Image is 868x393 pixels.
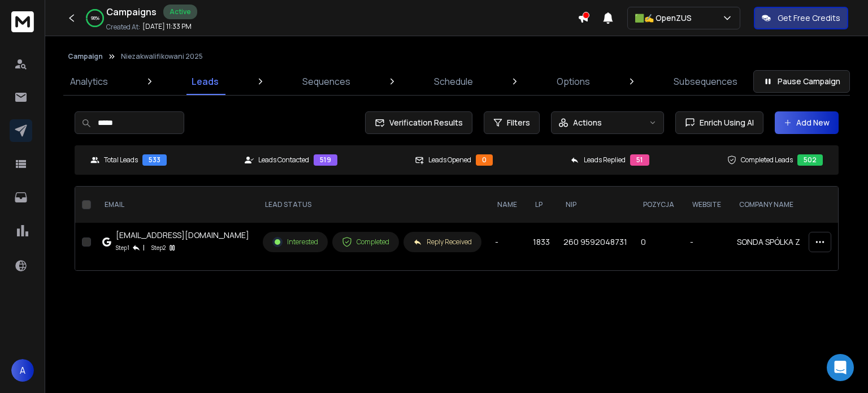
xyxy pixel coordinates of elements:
[484,111,540,134] button: Filters
[526,187,557,223] th: Lp
[557,187,634,223] th: NIP
[557,75,590,88] p: Options
[634,187,683,223] th: Pozycja
[675,111,763,134] button: Enrich Using AI
[151,242,166,253] p: Step 2
[163,5,197,19] div: Active
[827,354,854,381] div: Open Intercom Messenger
[258,156,309,165] p: Leads Contacted
[476,154,493,166] div: 0
[106,23,140,32] p: Created At:
[695,117,754,128] span: Enrich Using AI
[730,223,829,261] td: SONDA SPÓLKA Z OGRANICZONĄ ODPOWIEDZIALNOŚCIĄ
[488,187,526,223] th: NAME
[630,154,649,166] div: 51
[121,52,203,61] p: Niezakwalifikowani 2025
[413,237,472,247] div: Reply Received
[730,187,829,223] th: Company Name
[342,237,389,247] div: Completed
[778,12,840,24] p: Get Free Credits
[584,156,626,165] p: Leads Replied
[428,156,471,165] p: Leads Opened
[142,154,167,166] div: 533
[385,117,463,128] span: Verification Results
[634,223,683,261] td: 0
[550,68,597,95] a: Options
[434,75,473,88] p: Schedule
[106,5,157,19] h1: Campaigns
[683,187,730,223] th: website
[365,111,472,134] button: Verification Results
[557,223,634,261] td: 260 9592048731
[104,156,138,165] p: Total Leads
[488,223,526,261] td: -
[754,7,848,29] button: Get Free Credits
[192,75,219,88] p: Leads
[753,70,850,93] button: Pause Campaign
[96,187,256,223] th: EMAIL
[63,68,115,95] a: Analytics
[667,68,744,95] a: Subsequences
[526,223,557,261] td: 1833
[674,75,737,88] p: Subsequences
[302,75,350,88] p: Sequences
[143,242,145,253] p: |
[116,230,249,241] div: [EMAIL_ADDRESS][DOMAIN_NAME]
[507,117,530,128] span: Filters
[142,22,192,31] p: [DATE] 11:33 PM
[775,111,839,134] button: Add New
[314,154,337,166] div: 519
[256,187,488,223] th: LEAD STATUS
[68,52,103,61] button: Campaign
[573,117,602,128] p: Actions
[797,154,823,166] div: 502
[70,75,108,88] p: Analytics
[296,68,357,95] a: Sequences
[91,15,99,21] p: 98 %
[427,68,480,95] a: Schedule
[185,68,225,95] a: Leads
[741,156,793,165] p: Completed Leads
[635,12,696,24] p: 🟩✍️ OpenZUS
[11,359,34,382] button: A
[683,223,730,261] td: -
[272,237,318,247] div: Interested
[116,242,129,253] p: Step 1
